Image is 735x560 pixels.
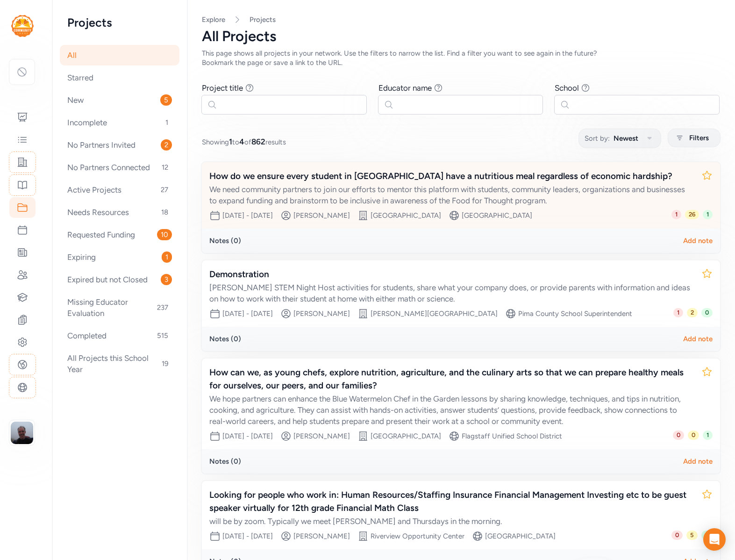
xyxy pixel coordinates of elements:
[209,282,694,304] div: [PERSON_NAME] STEM Night Host activities for students, share what your company does, or provide p...
[293,211,350,220] div: [PERSON_NAME]
[202,15,720,24] nav: Breadcrumb
[60,157,179,178] div: No Partners Connected
[160,94,172,106] span: 5
[161,139,172,151] span: 2
[671,210,681,219] span: 1
[209,334,241,344] div: Notes ( 0 )
[687,308,698,317] span: 2
[701,531,713,540] span: 0
[209,393,694,427] div: We hope partners can enhance the Blue Watermelon Chef in the Garden lessons by sharing knowledge,...
[157,184,172,195] span: 27
[209,488,694,515] div: Looking for people who work in: Human Resources/Staffing Insurance Financial Management Investing...
[378,82,432,93] div: Educator name
[293,431,350,441] div: [PERSON_NAME]
[683,334,713,344] div: Add note
[209,457,241,466] div: Notes ( 0 )
[209,170,694,183] div: How do we ensure every student in [GEOGRAPHIC_DATA] have a nutritious meal regardless of economic...
[209,236,241,245] div: Notes ( 0 )
[229,137,232,146] span: 1
[222,309,273,318] div: [DATE] - [DATE]
[157,229,172,240] span: 10
[251,137,265,146] span: 862
[60,247,179,267] div: Expiring
[60,45,179,65] div: All
[485,531,556,541] div: [GEOGRAPHIC_DATA]
[162,251,172,263] span: 1
[161,274,172,285] span: 3
[60,348,179,380] div: All Projects this School Year
[293,309,350,318] div: [PERSON_NAME]
[157,207,172,218] span: 18
[60,224,179,245] div: Requested Funding
[60,179,179,200] div: Active Projects
[671,531,683,540] span: 0
[686,531,698,540] span: 5
[222,431,273,441] div: [DATE] - [DATE]
[222,531,273,541] div: [DATE] - [DATE]
[202,82,243,93] div: Project title
[60,112,179,133] div: Incomplete
[555,82,579,93] div: School
[462,431,562,441] div: Flagstaff Unified School District
[371,431,441,441] div: [GEOGRAPHIC_DATA]
[683,457,713,466] div: Add note
[158,358,172,369] span: 19
[67,15,172,30] h2: Projects
[250,15,276,24] a: Projects
[614,133,638,144] span: Newest
[153,330,172,341] span: 515
[689,132,709,144] span: Filters
[60,90,179,110] div: New
[703,210,713,219] span: 1
[688,431,699,440] span: 0
[222,211,273,220] div: [DATE] - [DATE]
[673,308,683,317] span: 1
[462,211,532,220] div: [GEOGRAPHIC_DATA]
[202,28,720,45] div: All Projects
[209,268,694,281] div: Demonstration
[153,302,172,313] span: 237
[209,516,694,527] div: will be by zoom. Typically we meet [PERSON_NAME] and Thursdays in the morning.
[701,308,713,317] span: 0
[209,184,694,206] div: We need community partners to join our efforts to mentor this platform with students, community l...
[202,136,286,147] span: Showing to of results
[371,211,441,220] div: [GEOGRAPHIC_DATA]
[60,325,179,346] div: Completed
[60,67,179,88] div: Starred
[518,309,632,318] div: Pima County School Superintendent
[209,366,694,392] div: How can we, as young chefs, explore nutrition, agriculture, and the culinary arts so that we can ...
[371,309,498,318] div: [PERSON_NAME][GEOGRAPHIC_DATA]
[158,162,172,173] span: 12
[685,210,699,219] span: 26
[703,528,726,551] div: Open Intercom Messenger
[578,129,661,148] button: Sort by:Newest
[371,531,464,541] div: Riverview Opportunity Center
[60,202,179,223] div: Needs Resources
[60,135,179,155] div: No Partners Invited
[585,133,610,144] span: Sort by:
[162,117,172,128] span: 1
[293,531,350,541] div: [PERSON_NAME]
[60,292,179,323] div: Missing Educator Evaluation
[239,137,244,146] span: 4
[11,15,34,37] img: logo
[683,236,713,245] div: Add note
[703,431,713,440] span: 1
[202,49,621,67] div: This page shows all projects in your network. Use the filters to narrow the list. Find a filter y...
[202,15,225,24] a: Explore
[60,269,179,290] div: Expired but not Closed
[673,431,684,440] span: 0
